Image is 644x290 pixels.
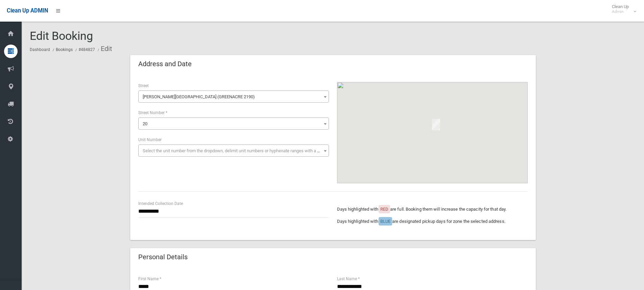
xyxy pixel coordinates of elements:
a: #484827 [78,47,95,52]
span: 20 [143,121,147,126]
p: Days highlighted with are designated pickup days for zone the selected address. [337,217,528,226]
span: BLUE [380,219,390,224]
header: Personal Details [130,251,196,264]
span: RED [380,207,388,212]
small: Admin [612,9,629,14]
a: Dashboard [30,47,50,52]
span: Clean Up [609,4,636,14]
span: Wesley Street (GREENACRE 2190) [140,92,327,102]
li: Edit [96,43,112,55]
span: 20 [138,117,329,130]
header: Address and Date [130,57,200,71]
span: Select the unit number from the dropdown, delimit unit numbers or hyphenate ranges with a comma [143,148,332,153]
a: Bookings [56,47,73,52]
span: Edit Booking [30,29,93,43]
span: 20 [140,119,327,129]
p: Days highlighted with are full. Booking them will increase the capacity for that day. [337,205,528,213]
div: 20 Wesley Street, GREENACRE NSW 2190 [429,116,443,133]
span: Clean Up ADMIN [7,7,48,14]
span: Wesley Street (GREENACRE 2190) [138,90,329,103]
